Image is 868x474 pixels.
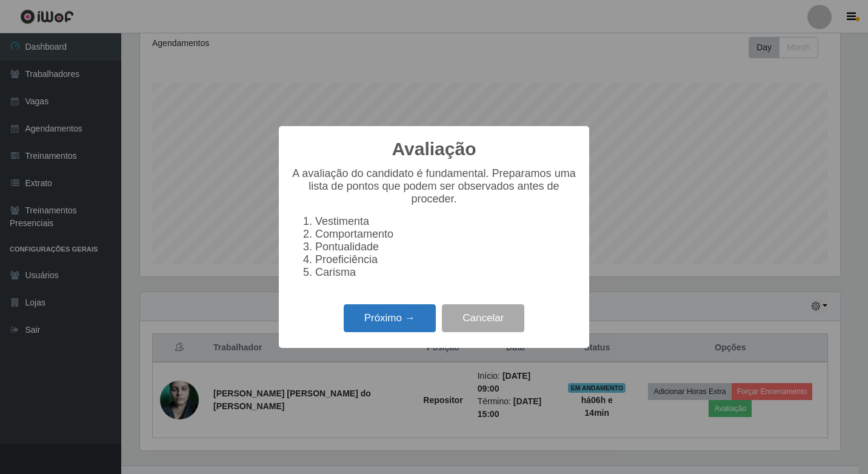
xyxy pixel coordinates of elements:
li: Pontualidade [315,241,577,253]
h2: Avaliação [392,138,476,160]
button: Cancelar [442,304,524,333]
li: Proeficiência [315,253,577,266]
li: Vestimenta [315,215,577,228]
li: Carisma [315,266,577,279]
li: Comportamento [315,228,577,241]
button: Próximo → [344,304,436,333]
p: A avaliação do candidato é fundamental. Preparamos uma lista de pontos que podem ser observados a... [291,167,577,205]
